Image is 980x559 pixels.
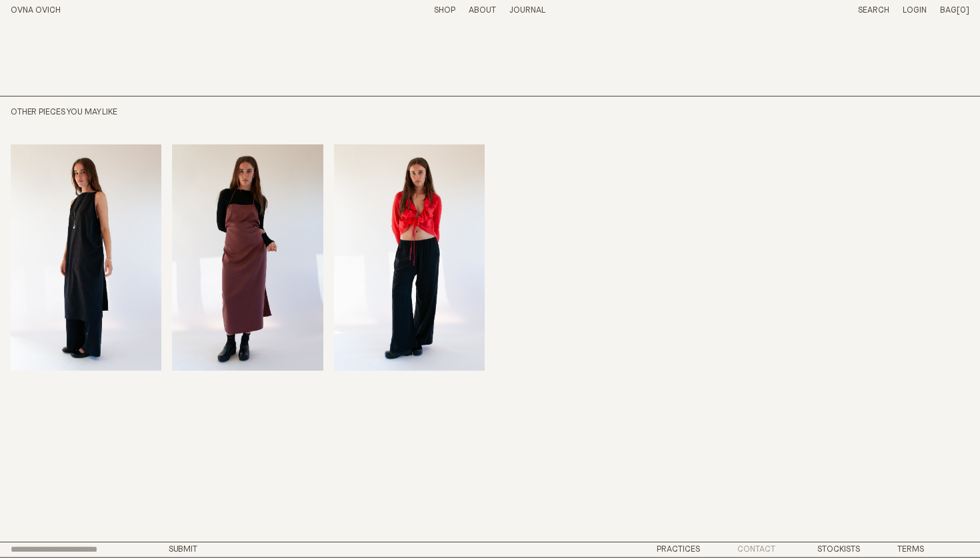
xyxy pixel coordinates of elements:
[817,545,860,554] a: Stockists
[737,545,775,554] a: Contact
[509,6,545,15] a: Journal
[903,6,927,15] a: Login
[169,545,197,554] button: Submit
[957,6,969,15] span: [0]
[11,144,161,371] img: Apron Dress
[334,144,485,371] img: Painter Pant
[657,545,700,554] a: Practices
[172,144,323,371] img: Apron Dress
[11,6,61,15] a: Home
[897,545,924,554] a: Terms
[469,5,496,17] summary: About
[334,144,485,441] a: Painter Pant
[11,144,161,441] a: Apron Dress
[11,107,485,118] h2: OTHER PIECES YOU MAY LIKE
[434,6,455,15] a: Shop
[858,6,889,15] a: Search
[172,144,323,441] a: Apron Dress
[940,6,957,15] span: Bag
